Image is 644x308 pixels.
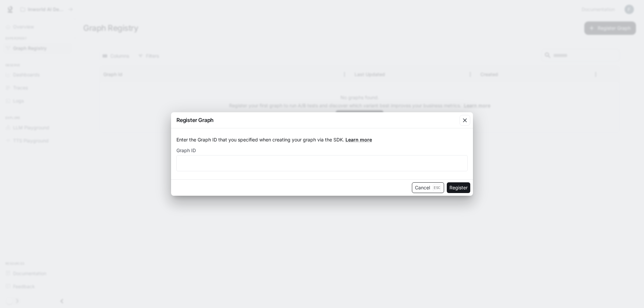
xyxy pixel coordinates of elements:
[447,182,470,193] button: Register
[176,116,214,124] p: Register Graph
[176,136,468,143] p: Enter the Graph ID that you specified when creating your graph via the SDK.
[176,148,196,153] p: Graph ID
[345,137,372,142] a: Learn more
[412,182,444,193] button: CancelEsc
[433,184,441,191] p: Esc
